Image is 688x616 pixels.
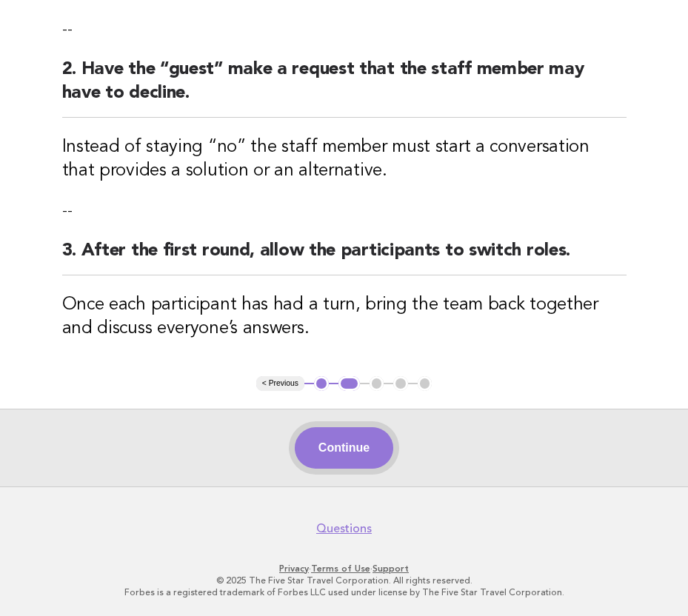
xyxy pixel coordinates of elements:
p: © 2025 The Five Star Travel Corporation. All rights reserved. [21,575,667,586]
h3: Instead of staying “no” the staff member must start a conversation that provides a solution or an... [62,135,627,183]
h2: 2. Have the “guest” make a request that the staff member may have to decline. [62,58,627,118]
p: Forbes is a registered trademark of Forbes LLC used under license by The Five Star Travel Corpora... [21,586,667,598]
button: 1 [314,376,329,391]
button: Continue [295,427,393,469]
p: -- [62,201,627,221]
button: < Previous [256,376,304,391]
a: Support [373,563,409,574]
a: Terms of Use [311,563,370,574]
p: · · [21,563,667,575]
a: Privacy [279,563,309,574]
a: Questions [316,521,372,536]
button: 2 [338,376,360,391]
h3: Once each participant has had a turn, bring the team back together and discuss everyone’s answers. [62,293,627,341]
p: -- [62,19,627,40]
h2: 3. After the first round, allow the participants to switch roles. [62,239,627,275]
